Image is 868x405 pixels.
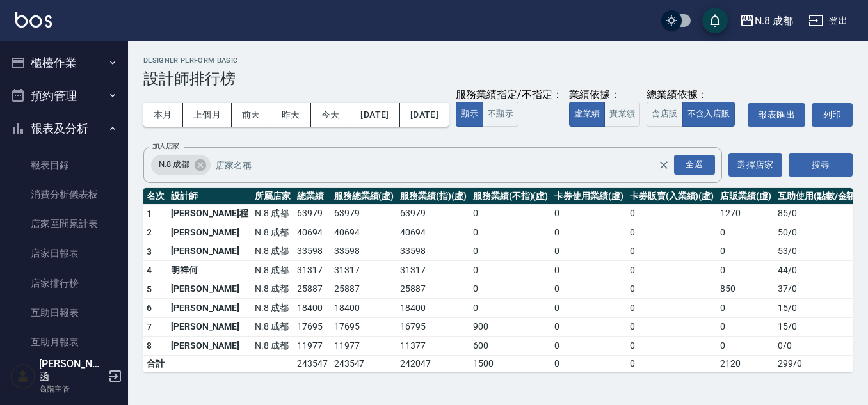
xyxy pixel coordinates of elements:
button: [DATE] [400,103,449,127]
td: 0 [470,280,551,299]
td: 0 [551,223,627,242]
td: 1500 [470,355,551,372]
td: 0 [717,261,775,280]
td: 16795 [397,317,470,337]
th: 服務業績(指)(虛) [397,188,470,205]
th: 卡券使用業績(虛) [551,188,627,205]
td: 0 [551,204,627,223]
button: 虛業績 [569,102,605,127]
td: 242047 [397,355,470,372]
td: 37 / 0 [775,280,862,299]
td: 0 [717,337,775,356]
td: 明祥何 [168,261,252,280]
a: 店家排行榜 [5,269,123,298]
td: 900 [470,317,551,337]
td: 850 [717,280,775,299]
td: 31317 [331,261,398,280]
td: 31317 [294,261,331,280]
td: [PERSON_NAME] [168,223,252,242]
div: 全選 [674,155,715,175]
td: 299 / 0 [775,355,862,372]
td: 33598 [294,242,331,261]
td: 1270 [717,204,775,223]
td: 0 [551,280,627,299]
td: 17695 [331,317,398,337]
td: [PERSON_NAME] [168,299,252,318]
td: 0 [470,299,551,318]
button: 顯示 [456,102,483,127]
span: 7 [147,322,152,332]
td: 0 [470,261,551,280]
button: 選擇店家 [728,153,782,177]
td: 0 [470,242,551,261]
button: 不含入店販 [682,102,735,127]
div: 業績依據： [569,88,640,102]
a: 互助月報表 [5,328,123,357]
button: 櫃檯作業 [5,46,123,79]
td: [PERSON_NAME] [168,337,252,356]
input: 店家名稱 [213,154,680,176]
td: [PERSON_NAME] [168,242,252,261]
span: 2 [147,227,152,237]
button: 不顯示 [483,102,518,127]
button: 實業績 [604,102,640,127]
button: 昨天 [271,103,311,127]
a: 報表目錄 [5,150,123,180]
td: N.8 成都 [252,242,294,261]
td: 11977 [294,337,331,356]
td: N.8 成都 [252,261,294,280]
button: Clear [655,156,673,174]
td: 0 [627,280,717,299]
td: 0 [551,337,627,356]
th: 名次 [143,188,168,205]
td: 18400 [397,299,470,318]
th: 互助使用(點數/金額) [775,188,862,205]
a: 店家日報表 [5,239,123,268]
td: 243547 [294,355,331,372]
td: 0 [551,242,627,261]
span: 6 [147,303,152,313]
td: 600 [470,337,551,356]
span: 5 [147,284,152,294]
img: Person [10,363,36,389]
td: 63979 [397,204,470,223]
td: 合計 [143,355,168,372]
th: 服務總業績(虛) [331,188,398,205]
td: 17695 [294,317,331,337]
td: [PERSON_NAME] [168,317,252,337]
button: 今天 [311,103,351,127]
td: 63979 [294,204,331,223]
td: 63979 [331,204,398,223]
td: 0 [717,242,775,261]
td: 0 [627,204,717,223]
div: N.8 成都 [151,155,211,175]
button: 報表匯出 [748,103,805,127]
td: 0 / 0 [775,337,862,356]
td: 33598 [397,242,470,261]
table: a dense table [143,188,862,372]
th: 設計師 [168,188,252,205]
td: 0 [627,317,717,337]
th: 服務業績(不指)(虛) [470,188,551,205]
div: 服務業績指定/不指定： [456,88,563,102]
button: [DATE] [350,103,399,127]
td: 40694 [331,223,398,242]
td: 0 [470,204,551,223]
h2: Designer Perform Basic [143,56,853,65]
td: 15 / 0 [775,317,862,337]
td: 31317 [397,261,470,280]
a: 消費分析儀表板 [5,180,123,209]
img: Logo [15,12,52,28]
td: 40694 [294,223,331,242]
td: 0 [627,223,717,242]
button: 含店販 [647,102,682,127]
td: 0 [551,261,627,280]
button: 前天 [232,103,271,127]
td: 0 [717,317,775,337]
td: 0 [627,355,717,372]
td: 0 [551,317,627,337]
td: [PERSON_NAME] [168,280,252,299]
span: 3 [147,246,152,257]
button: 本月 [143,103,183,127]
td: 243547 [331,355,398,372]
